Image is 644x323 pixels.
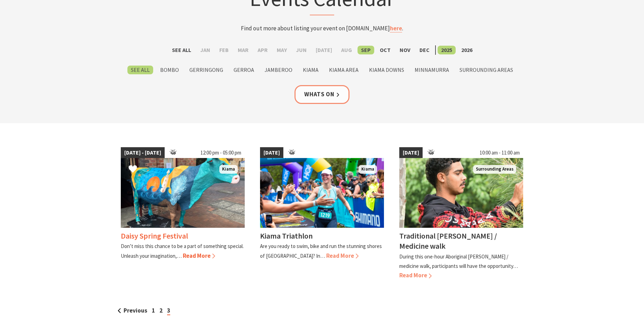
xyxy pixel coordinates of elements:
a: Previous [118,307,147,314]
label: 2026 [458,46,476,54]
label: See All [168,46,195,54]
a: [DATE] - [DATE] 12:00 pm - 05:00 pm Dairy Cow Art Kiama Daisy Spring Festival Don’t miss this cha... [121,147,245,280]
a: here [390,24,402,32]
label: Nov [396,46,414,54]
label: Bombo [157,66,182,74]
span: [DATE] [260,147,283,158]
span: Read More [326,252,359,260]
label: Jun [292,46,310,54]
a: [DATE] 10:00 am - 11:00 am Surrounding Areas Traditional [PERSON_NAME] / Medicine walk During thi... [399,147,523,280]
span: [DATE] [399,147,423,158]
label: May [273,46,290,54]
p: Don’t miss this chance to be a part of something special. Unleash your imagination,… [121,243,244,259]
a: 1 [152,307,155,314]
span: [DATE] - [DATE] [121,147,165,158]
span: Surrounding Areas [473,165,516,174]
span: 3 [167,307,170,315]
span: 10:00 am - 11:00 am [476,147,523,158]
label: Sep [358,46,374,54]
label: Kiama Downs [366,66,408,74]
button: Click to Favourite Daisy Spring Festival [121,158,144,181]
label: Gerroa [230,66,258,74]
p: Are you ready to swim, bike and run the stunning shores of [GEOGRAPHIC_DATA]? In… [260,243,382,259]
label: Jamberoo [261,66,296,74]
img: kiamatriathlon [260,158,384,228]
span: Read More [183,252,215,260]
p: During this one-hour Aboriginal [PERSON_NAME] / medicine walk, participants will have the opportu... [399,253,518,269]
label: Gerringong [186,66,227,74]
h4: Traditional [PERSON_NAME] / Medicine walk [399,231,497,251]
label: Jan [197,46,214,54]
h4: Daisy Spring Festival [121,231,188,241]
label: See All [127,66,153,74]
label: Apr [254,46,271,54]
label: Oct [376,46,394,54]
span: 12:00 pm - 05:00 pm [197,147,245,158]
p: Find out more about listing your event on [DOMAIN_NAME] . [186,24,458,33]
h4: Kiama Triathlon [260,231,313,241]
label: [DATE] [312,46,336,54]
label: Mar [234,46,252,54]
span: Kiama [359,165,377,174]
span: Kiama [219,165,238,174]
a: 2 [159,307,163,314]
img: Dairy Cow Art [121,158,245,228]
label: Minnamurra [411,66,453,74]
label: Aug [338,46,355,54]
label: Dec [416,46,433,54]
a: Whats On [294,85,350,104]
label: Kiama [299,66,322,74]
a: [DATE] kiamatriathlon Kiama Kiama Triathlon Are you ready to swim, bike and run the stunning shor... [260,147,384,280]
span: Read More [399,271,432,279]
label: Surrounding Areas [456,66,517,74]
label: Feb [216,46,232,54]
label: Kiama Area [325,66,362,74]
label: 2025 [438,46,456,54]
